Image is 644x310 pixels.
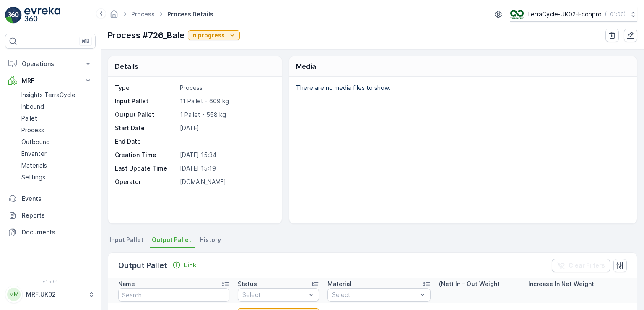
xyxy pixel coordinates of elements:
[238,280,257,288] p: Status
[115,61,138,71] p: Details
[115,110,177,119] p: Output Pallet
[510,10,524,19] img: terracycle_logo_wKaHoWT.png
[242,291,306,299] p: Select
[180,164,273,173] p: [DATE] 15:19
[22,194,92,203] p: Events
[21,126,44,134] p: Process
[21,91,75,99] p: Insights TerraCycle
[5,190,96,207] a: Events
[5,7,22,24] img: logo
[5,279,96,284] span: v 1.50.4
[332,291,418,299] p: Select
[569,261,605,270] p: Clear Filters
[108,29,184,42] p: Process #726_Bale
[180,137,273,146] p: -
[18,160,96,171] a: Materials
[21,161,47,170] p: Materials
[26,290,84,299] p: MRF.UK02
[184,261,196,269] p: Link
[439,280,500,288] p: (Net) In - Out Weight
[180,151,273,159] p: [DATE] 15:34
[180,124,273,132] p: [DATE]
[21,102,44,111] p: Inbound
[18,171,96,183] a: Settings
[109,13,119,20] a: Homepage
[131,11,155,18] a: Process
[296,84,628,92] p: There are no media files to show.
[18,148,96,160] a: Envanter
[115,151,177,159] p: Creation Time
[552,259,610,272] button: Clear Filters
[22,60,79,68] p: Operations
[166,10,215,18] span: Process Details
[5,286,96,303] button: MMMRF.UK02
[5,207,96,224] a: Reports
[200,236,221,244] span: History
[118,288,229,302] input: Search
[180,110,273,119] p: 1 Pallet - 558 kg
[21,173,45,181] p: Settings
[18,136,96,148] a: Outbound
[18,124,96,136] a: Process
[5,224,96,241] a: Documents
[115,124,177,132] p: Start Date
[115,97,177,105] p: Input Pallet
[115,164,177,173] p: Last Update Time
[188,30,240,40] button: In progress
[191,31,225,39] p: In progress
[152,236,191,244] span: Output Pallet
[605,11,626,18] p: ( +01:00 )
[115,84,177,92] p: Type
[81,38,90,45] p: ⌘B
[115,137,177,146] p: End Date
[5,55,96,72] button: Operations
[528,280,594,288] p: Increase In Net Weight
[118,260,167,271] p: Output Pallet
[327,280,351,288] p: Material
[22,211,92,220] p: Reports
[527,10,602,18] p: TerraCycle-UK02-Econpro
[5,72,96,89] button: MRF
[296,61,316,71] p: Media
[22,76,79,85] p: MRF
[18,113,96,124] a: Pallet
[169,260,200,270] button: Link
[21,150,47,158] p: Envanter
[22,228,92,236] p: Documents
[180,84,273,92] p: Process
[115,178,177,186] p: Operator
[109,236,143,244] span: Input Pallet
[24,7,60,24] img: logo_light-DOdMpM7g.png
[18,89,96,101] a: Insights TerraCycle
[180,97,273,105] p: 11 Pallet - 609 kg
[118,280,135,288] p: Name
[21,138,50,146] p: Outbound
[180,178,273,186] p: [DOMAIN_NAME]
[510,7,637,22] button: TerraCycle-UK02-Econpro(+01:00)
[7,288,21,301] div: MM
[18,101,96,113] a: Inbound
[21,114,37,123] p: Pallet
